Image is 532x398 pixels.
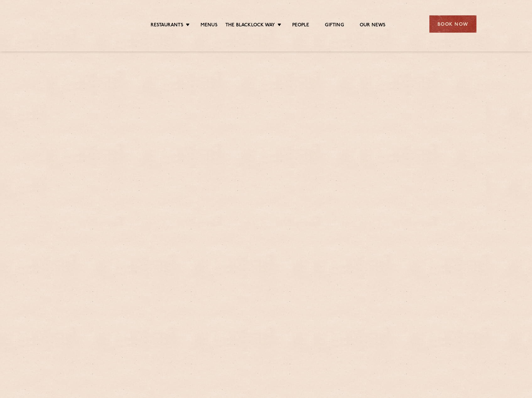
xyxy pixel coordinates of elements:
[360,22,386,29] a: Our News
[325,22,344,29] a: Gifting
[56,6,110,42] img: svg%3E
[151,22,183,29] a: Restaurants
[201,22,218,29] a: Menus
[225,22,275,29] a: The Blacklock Way
[292,22,309,29] a: People
[429,15,476,33] div: Book Now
